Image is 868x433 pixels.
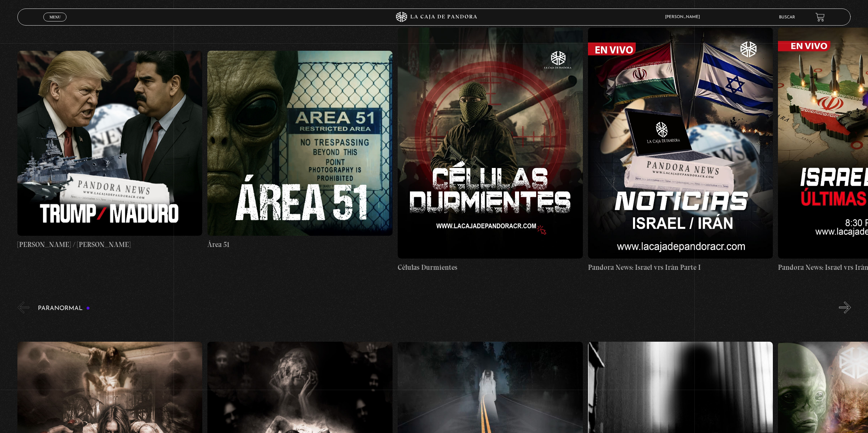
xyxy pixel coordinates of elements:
[17,301,29,313] button: Previous
[49,15,61,19] span: Menu
[398,28,583,273] a: Células Durmientes
[815,13,825,22] a: View your shopping cart
[839,301,851,313] button: Next
[662,15,707,19] span: [PERSON_NAME]
[398,262,583,273] h4: Células Durmientes
[588,262,773,273] h4: Pandora News: Israel vrs Irán Parte I
[207,239,393,250] h4: Área 51
[588,28,773,273] a: Pandora News: Israel vrs Irán Parte I
[47,21,63,26] span: Cerrar
[17,239,203,250] h4: [PERSON_NAME] / [PERSON_NAME]
[17,28,203,273] a: [PERSON_NAME] / [PERSON_NAME]
[38,305,90,312] h3: Paranormal
[779,15,795,19] a: Buscar
[17,11,29,22] button: Previous
[207,28,393,273] a: Área 51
